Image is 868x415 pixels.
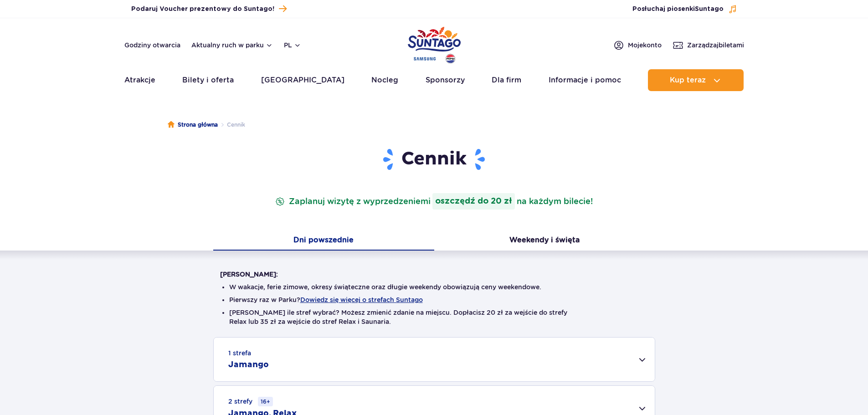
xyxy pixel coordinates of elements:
a: Godziny otwarcia [124,41,180,50]
span: Zarządzaj biletami [687,41,744,50]
a: Strona główna [168,120,218,129]
strong: oszczędź do 20 zł [432,193,515,210]
button: Weekendy i święta [434,231,655,251]
a: Sponsorzy [426,69,465,91]
h2: Jamango [228,359,269,370]
a: Mojekonto [613,40,662,51]
a: Dla firm [492,69,521,91]
span: Moje konto [628,41,662,50]
a: Zarządzajbiletami [673,40,744,51]
small: 16+ [258,397,273,406]
a: Atrakcje [124,69,155,91]
button: Aktualny ruch w parku [191,41,273,49]
span: Podaruj Voucher prezentowy do Suntago! [131,5,274,14]
li: W wakacje, ferie zimowe, okresy świąteczne oraz długie weekendy obowiązują ceny weekendowe. [229,282,639,292]
a: Park of Poland [408,23,461,65]
small: 1 strefa [228,348,251,358]
button: Kup teraz [648,69,744,91]
p: Zaplanuj wizytę z wyprzedzeniem na każdym bilecie! [273,193,595,210]
li: Cennik [218,120,245,129]
strong: [PERSON_NAME]: [220,271,278,278]
button: Dni powszednie [213,231,434,251]
a: [GEOGRAPHIC_DATA] [261,69,344,91]
a: Bilety i oferta [182,69,234,91]
span: Kup teraz [670,76,706,84]
button: Dowiedz się więcej o strefach Suntago [300,296,423,303]
small: 2 strefy [228,397,273,406]
a: Nocleg [371,69,398,91]
span: Posłuchaj piosenki [632,5,724,14]
a: Podaruj Voucher prezentowy do Suntago! [131,3,287,15]
a: Informacje i pomoc [549,69,621,91]
h1: Cennik [220,148,648,171]
li: Pierwszy raz w Parku? [229,295,639,304]
span: Suntago [695,6,724,12]
button: pl [284,41,301,50]
button: Posłuchaj piosenkiSuntago [632,5,737,14]
li: [PERSON_NAME] ile stref wybrać? Możesz zmienić zdanie na miejscu. Dopłacisz 20 zł za wejście do s... [229,308,639,326]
